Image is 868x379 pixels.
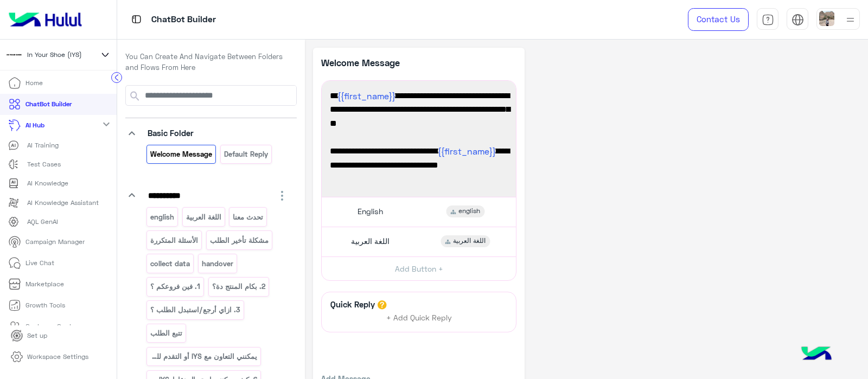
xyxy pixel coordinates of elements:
a: tab [757,8,778,31]
i: keyboard_arrow_down [125,189,138,202]
span: {{first_name}} [337,91,395,101]
p: AI Knowledge Assistant [27,198,99,208]
i: keyboard_arrow_down [125,127,138,140]
p: ChatBot Builder [151,12,216,27]
p: handover [201,258,234,270]
img: profile [844,13,857,27]
p: يمكنني التعاون مع IYS أو التقدم للحصول على وظيفة؟ [150,350,258,363]
p: 3. ازاي أرجع/استبدل الطلب ؟ [150,304,241,316]
a: Set up [2,325,56,346]
p: Welcome Message [150,148,213,160]
p: Welcome Message [321,56,419,69]
p: اللغة العربية [185,211,222,223]
h6: Quick Reply [328,299,378,309]
a: Workspace Settings [2,346,97,368]
p: english [150,211,175,223]
p: الأسئلة المتكررة [150,234,199,247]
p: تحدث معنا [232,211,264,223]
span: Basic Folder [148,128,194,138]
p: Campaign Manager [25,237,85,247]
p: Customer Center [25,322,78,331]
span: English [358,207,383,216]
p: Set up [27,331,47,341]
span: In Your Shoe (IYS) [27,50,82,60]
p: Home [25,78,43,88]
p: You Can Create And Navigate Between Folders and Flows From Here [125,52,297,73]
span: {{first_name}} [438,146,496,156]
span: Hi and welcome to 𝗜𝗡 𝗬𝗢𝗨𝗥 𝗦𝗛𝗢𝗘 😊— please choose your preferred language to continue. [330,89,508,131]
button: Add Button + [322,256,516,281]
p: Growth Tools [25,300,65,310]
a: Contact Us [688,8,749,31]
button: + Add Quick Reply [378,310,459,326]
p: AI Training [27,140,59,150]
p: AQL GenAI [27,217,58,227]
p: AI Hub [25,120,44,130]
p: Workspace Settings [27,352,88,362]
p: Live Chat [25,258,54,268]
p: ChatBot Builder [25,99,72,109]
img: 923305001092802 [5,46,23,63]
span: اللغة العربية [453,236,486,246]
img: tab [792,14,804,26]
p: 2. بكام المنتج دة؟ [211,280,266,293]
p: 1. فين فروعكم ؟ [150,280,201,293]
img: tab [762,14,774,26]
div: اللغة العربية [441,235,490,247]
div: english [446,205,484,217]
mat-icon: expand_more [100,118,113,131]
img: tab [130,12,143,26]
p: تتبع الطلب [150,327,183,339]
p: مشكلة تأخير الطلب [209,234,269,247]
span: english [458,207,480,216]
span: أهلاً في 𝗜𝗡 𝗬𝗢𝗨𝗥 𝗦𝗛𝗢𝗘 😊 من فضلك اختر لغتك المفضلة للمتابعة. [330,144,508,172]
img: Logo [4,8,86,31]
img: hulul-logo.png [797,336,835,374]
p: AI Knowledge [27,178,68,188]
span: + Add Quick Reply [386,313,452,322]
p: Test Cases [27,159,61,169]
p: collect data [150,258,191,270]
p: Marketplace [25,279,64,289]
img: userImage [819,11,834,26]
span: اللغة العربية [351,236,390,246]
p: Default reply [223,148,269,160]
